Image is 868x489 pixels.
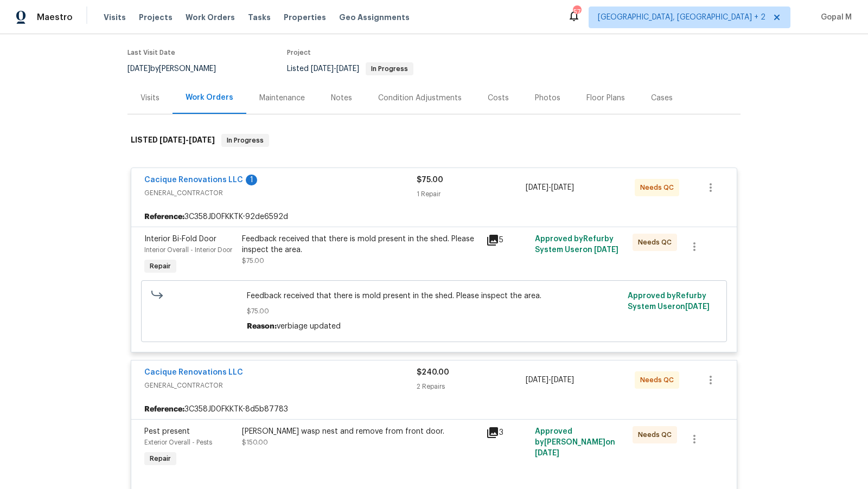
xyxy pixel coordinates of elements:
div: by [PERSON_NAME] [127,62,229,75]
div: Photos [535,93,560,104]
span: Exterior Overall - Pests [144,439,212,446]
span: [DATE] [336,65,359,73]
span: - [159,136,215,144]
div: 2 Repairs [417,381,526,392]
div: Condition Adjustments [378,93,462,104]
span: [DATE] [551,184,574,191]
div: Work Orders [186,92,233,103]
div: 5 [486,234,528,247]
div: Visits [141,93,159,104]
span: [GEOGRAPHIC_DATA], [GEOGRAPHIC_DATA] + 2 [598,12,765,23]
span: [DATE] [535,449,559,457]
span: Tasks [248,14,271,21]
span: $75.00 [417,176,443,184]
span: Projects [139,12,173,23]
div: 1 [246,175,257,185]
span: GENERAL_CONTRACTOR [144,380,417,391]
span: [DATE] [526,184,548,191]
span: Interior Overall - Interior Door [144,247,232,253]
span: $240.00 [417,369,449,376]
div: Cases [651,93,673,104]
span: Geo Assignments [339,12,410,23]
h6: LISTED [131,134,215,147]
b: Reference: [144,211,184,222]
div: Costs [488,93,509,104]
span: verbiage updated [277,323,341,330]
span: Approved by Refurby System User on [535,235,618,254]
div: 3 [486,426,528,439]
span: Needs QC [638,237,676,248]
span: Visits [104,12,126,23]
span: Needs QC [638,429,676,440]
span: GENERAL_CONTRACTOR [144,188,417,198]
div: LISTED [DATE]-[DATE]In Progress [127,123,741,158]
span: Interior Bi-Fold Door [144,235,216,243]
b: Reference: [144,404,184,415]
span: Gopal M [816,12,852,23]
span: [DATE] [159,136,186,144]
span: Feedback received that there is mold present in the shed. Please inspect the area. [247,291,622,301]
span: [DATE] [551,376,574,384]
span: Needs QC [640,182,678,193]
span: $75.00 [242,258,264,264]
span: - [526,375,574,385]
span: Repair [145,261,175,272]
span: Reason: [247,323,277,330]
span: Maestro [37,12,73,23]
a: Cacique Renovations LLC [144,176,243,184]
div: 57 [573,7,580,17]
span: Approved by [PERSON_NAME] on [535,428,615,457]
span: [DATE] [526,376,548,384]
span: Pest present [144,428,190,435]
span: Last Visit Date [127,49,175,56]
span: Listed [287,65,413,73]
div: 3C358JD0FKKTK-8d5b87783 [131,400,737,419]
div: 3C358JD0FKKTK-92de6592d [131,207,737,227]
span: Needs QC [640,375,678,385]
div: Feedback received that there is mold present in the shed. Please inspect the area. [242,234,480,255]
span: $150.00 [242,439,268,446]
span: [DATE] [189,136,215,144]
span: Project [287,49,311,56]
span: [DATE] [311,65,334,73]
span: - [526,182,574,193]
div: [PERSON_NAME] wasp nest and remove from front door. [242,426,480,437]
div: Floor Plans [586,93,625,104]
span: Properties [284,12,326,23]
span: [DATE] [127,65,150,73]
div: Notes [331,93,352,104]
span: [DATE] [594,246,618,254]
span: In Progress [367,66,412,72]
span: Repair [145,453,175,464]
span: $75.00 [247,306,622,317]
span: In Progress [222,135,268,146]
div: 1 Repair [417,189,526,200]
span: [DATE] [685,303,710,311]
a: Cacique Renovations LLC [144,369,243,376]
span: Approved by Refurby System User on [628,292,710,311]
div: Maintenance [259,93,305,104]
span: - [311,65,359,73]
span: Work Orders [186,12,235,23]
